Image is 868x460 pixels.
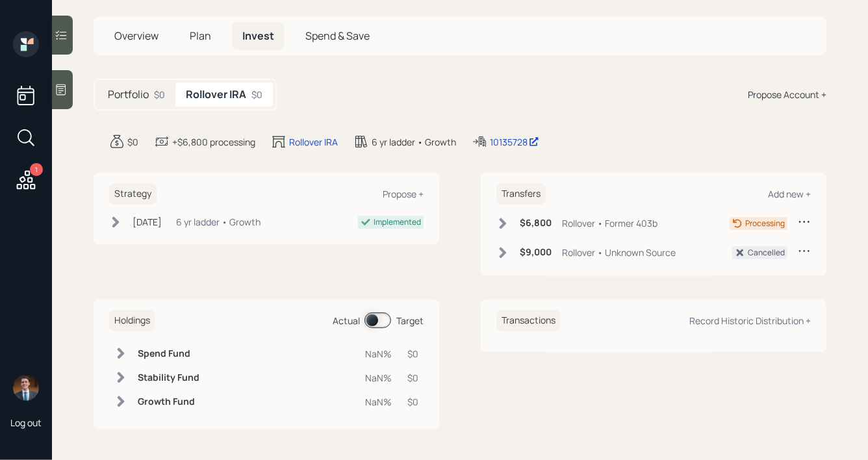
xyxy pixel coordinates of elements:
[30,163,43,176] div: 1
[138,396,199,407] h6: Growth Fund
[13,375,39,401] img: hunter_neumayer.jpg
[289,135,338,149] div: Rollover IRA
[372,135,456,149] div: 6 yr ladder • Growth
[154,88,165,101] div: $0
[562,246,676,259] div: Rollover • Unknown Source
[383,188,424,200] div: Propose +
[138,348,199,359] h6: Spend Fund
[114,29,159,43] span: Overview
[745,218,785,229] div: Processing
[138,372,199,383] h6: Stability Fund
[374,216,421,228] div: Implemented
[748,247,785,259] div: Cancelled
[562,216,657,230] div: Rollover • Former 403b
[768,188,811,200] div: Add new +
[748,88,826,101] div: Propose Account +
[407,395,418,409] div: $0
[109,310,155,331] h6: Holdings
[176,215,261,229] div: 6 yr ladder • Growth
[190,29,211,43] span: Plan
[365,347,392,361] div: NaN%
[333,314,360,327] div: Actual
[520,247,552,258] h6: $9,000
[407,371,418,385] div: $0
[133,215,162,229] div: [DATE]
[251,88,262,101] div: $0
[689,314,811,327] div: Record Historic Distribution +
[108,88,149,101] h5: Portfolio
[127,135,138,149] div: $0
[365,395,392,409] div: NaN%
[496,183,546,205] h6: Transfers
[365,371,392,385] div: NaN%
[10,416,42,429] div: Log out
[490,135,539,149] div: 10135728
[396,314,424,327] div: Target
[520,218,552,229] h6: $6,800
[186,88,246,101] h5: Rollover IRA
[242,29,274,43] span: Invest
[305,29,370,43] span: Spend & Save
[407,347,418,361] div: $0
[172,135,255,149] div: +$6,800 processing
[109,183,157,205] h6: Strategy
[496,310,561,331] h6: Transactions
